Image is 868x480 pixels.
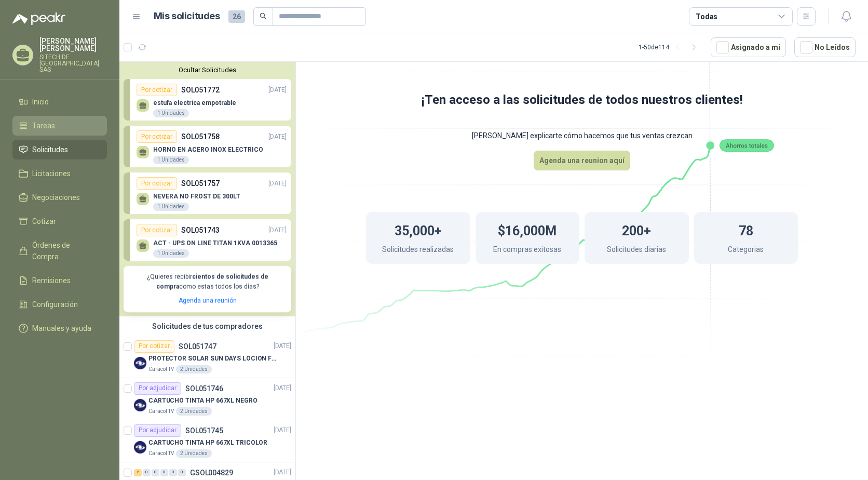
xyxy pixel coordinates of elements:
p: Categorias [728,244,764,258]
a: Manuales y ayuda [12,318,107,338]
div: 2 Unidades [176,449,212,458]
p: NEVERA NO FROST DE 300LT [153,193,240,200]
p: ¿Quieres recibir como estas todos los días? [130,272,285,292]
span: search [260,12,267,20]
div: Por adjudicar [134,382,181,395]
p: PROTECTOR SOLAR SUN DAYS LOCION FPS 50 CAJA X 24 UN [148,354,278,364]
span: Manuales y ayuda [32,323,91,334]
p: Caracol TV [148,407,174,416]
a: Por cotizarSOL051757[DATE] NEVERA NO FROST DE 300LT1 Unidades [124,172,291,214]
p: Caracol TV [148,365,174,374]
img: Logo peakr [12,12,65,25]
a: Negociaciones [12,188,107,207]
button: Ocultar Solicitudes [124,66,291,74]
div: Ocultar SolicitudesPor cotizarSOL051772[DATE] estufa electrica empotrable1 UnidadesPor cotizarSOL... [119,62,295,316]
p: SOL051743 [181,224,220,236]
div: 2 [134,469,142,476]
p: [PERSON_NAME] [PERSON_NAME] [39,37,107,52]
p: [DATE] [268,179,287,189]
p: SOL051746 [185,385,223,392]
button: Asignado a mi [711,37,786,57]
div: 1 Unidades [153,156,189,164]
b: cientos de solicitudes de compra [156,273,268,290]
a: Por adjudicarSOL051745[DATE] Company LogoCARTUCHO TINTA HP 667XL TRICOLORCaracol TV2 Unidades [119,420,295,462]
a: Por cotizarSOL051758[DATE] HORNO EN ACERO INOX ELECTRICO1 Unidades [124,126,291,167]
span: Órdenes de Compra [32,239,97,262]
h1: 78 [739,218,753,241]
div: 2 Unidades [176,407,212,416]
a: Configuración [12,295,107,314]
a: Remisiones [12,271,107,290]
p: [DATE] [274,383,291,393]
div: Por cotizar [137,84,177,96]
div: Por cotizar [137,130,177,143]
div: Por cotizar [134,340,174,353]
p: GSOL004829 [190,469,233,476]
p: [DATE] [268,85,287,95]
p: CARTUCHO TINTA HP 667XL NEGRO [148,396,257,406]
div: 1 Unidades [153,203,189,211]
span: Remisiones [32,275,71,286]
p: SOL051747 [179,343,216,350]
img: Company Logo [134,441,146,454]
span: Solicitudes [32,144,68,155]
p: SOL051758 [181,131,220,142]
h1: 200+ [622,218,651,241]
p: SITECH DE [GEOGRAPHIC_DATA] SAS [39,54,107,73]
a: Solicitudes [12,140,107,159]
span: Negociaciones [32,192,80,203]
div: 1 Unidades [153,249,189,258]
div: 0 [169,469,177,476]
a: Por cotizarSOL051772[DATE] estufa electrica empotrable1 Unidades [124,79,291,121]
a: Tareas [12,116,107,136]
p: Solicitudes realizadas [382,244,454,258]
span: Licitaciones [32,168,71,179]
h1: 35,000+ [395,218,442,241]
a: Por cotizarSOL051747[DATE] Company LogoPROTECTOR SOLAR SUN DAYS LOCION FPS 50 CAJA X 24 UNCaracol... [119,336,295,378]
a: Licitaciones [12,164,107,183]
a: Agenda una reunión [179,297,237,304]
p: CARTUCHO TINTA HP 667XL TRICOLOR [148,438,267,448]
h1: Mis solicitudes [154,9,220,24]
p: [DATE] [268,225,287,235]
p: estufa electrica empotrable [153,99,236,106]
a: Por adjudicarSOL051746[DATE] Company LogoCARTUCHO TINTA HP 667XL NEGROCaracol TV2 Unidades [119,378,295,420]
div: Todas [696,11,717,22]
a: Órdenes de Compra [12,235,107,266]
p: [DATE] [274,425,291,435]
p: ACT - UPS ON LINE TITAN 1KVA 0013365 [153,239,277,247]
p: Caracol TV [148,449,174,458]
span: 26 [228,10,245,23]
span: Configuración [32,299,78,310]
div: 0 [178,469,186,476]
span: Inicio [32,96,49,108]
p: En compras exitosas [493,244,561,258]
div: 0 [160,469,168,476]
h1: $16,000M [498,218,557,241]
p: [DATE] [268,132,287,142]
p: Solicitudes diarias [607,244,666,258]
p: SOL051772 [181,84,220,96]
div: 0 [152,469,159,476]
p: SOL051757 [181,178,220,189]
div: Por cotizar [137,177,177,190]
div: 1 Unidades [153,109,189,117]
span: Cotizar [32,216,56,227]
div: Por adjudicar [134,424,181,437]
p: [DATE] [274,468,291,477]
a: Por cotizarSOL051743[DATE] ACT - UPS ON LINE TITAN 1KVA 00133651 Unidades [124,219,291,261]
p: SOL051745 [185,427,223,434]
img: Company Logo [134,399,146,411]
div: 0 [143,469,151,476]
a: Inicio [12,92,107,112]
div: 1 - 50 de 114 [639,39,702,56]
div: 2 Unidades [176,365,212,374]
div: Solicitudes de tus compradores [119,316,295,336]
button: Agenda una reunion aquí [534,151,630,170]
button: No Leídos [794,37,856,57]
a: Cotizar [12,211,107,231]
span: Tareas [32,120,55,131]
img: Company Logo [134,357,146,369]
p: [DATE] [274,341,291,351]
